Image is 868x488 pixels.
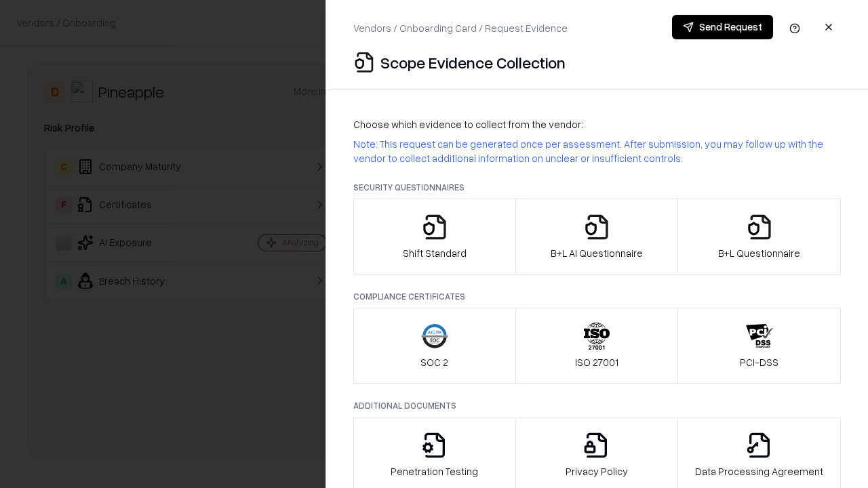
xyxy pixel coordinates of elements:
p: Data Processing Agreement [695,464,823,479]
p: Choose which evidence to collect from the vendor: [353,117,841,131]
p: PCI-DSS [740,355,778,369]
button: B+L Questionnaire [677,199,841,274]
p: ISO 27001 [575,355,618,369]
p: B+L Questionnaire [718,246,800,260]
p: Scope Evidence Collection [380,52,566,73]
p: Privacy Policy [566,464,628,479]
p: B+L AI Questionnaire [551,246,643,260]
button: ISO 27001 [515,308,679,384]
p: Shift Standard [403,246,467,260]
p: SOC 2 [420,355,448,369]
p: Additional Documents [353,400,841,411]
button: PCI-DSS [677,308,841,384]
p: Compliance Certificates [353,291,841,302]
button: Shift Standard [353,199,516,274]
p: Security Questionnaires [353,182,841,193]
p: Vendors / Onboarding Card / Request Evidence [353,21,568,35]
button: SOC 2 [353,308,516,384]
p: Note: This request can be generated once per assessment. After submission, you may follow up with... [353,137,841,165]
button: B+L AI Questionnaire [515,199,679,274]
button: Send Request [672,15,773,39]
p: Penetration Testing [391,464,478,479]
